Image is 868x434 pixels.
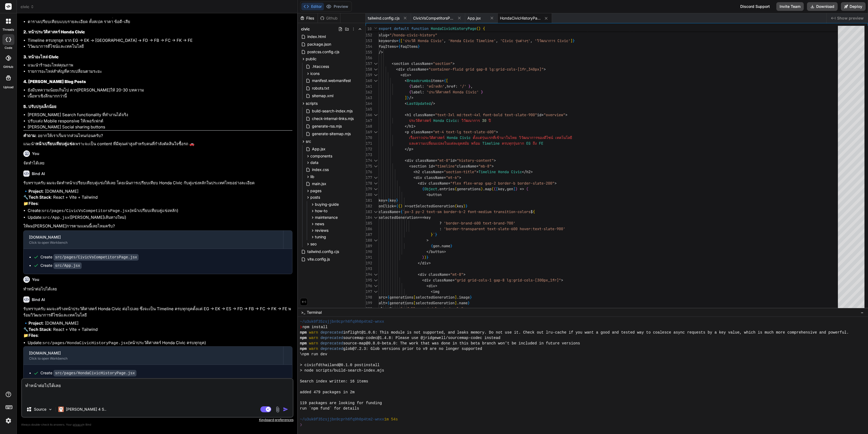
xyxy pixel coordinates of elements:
[372,78,379,84] div: Click to collapse the range.
[409,141,469,146] span: และความเปลี่ยนแปลงในแต่ละยุคสมัย
[23,188,292,207] p: 🔹 : [DOMAIN_NAME] 🔧 : React + Vite + Tailwind 📁 :
[457,118,459,123] span: :
[446,118,457,123] span: Civic
[442,78,444,83] span: =
[372,129,379,135] div: Click to collapse the range.
[366,123,372,129] div: 168
[565,112,567,117] span: >
[471,84,473,89] span: ,
[444,38,446,43] span: ,
[426,90,479,94] span: 'ประวัติศาสตร์ Honda Civic'
[366,72,372,78] div: 159
[422,84,424,89] span: :
[405,112,407,117] span: <
[461,118,480,123] span: วิวัฒนาการ
[411,84,422,89] span: label
[379,26,392,31] span: export
[496,129,498,134] span: >
[366,112,372,118] div: 166
[424,186,437,191] span: Object
[310,153,332,159] span: components
[28,93,292,99] li: เนื้อหาเชิงลึกมากกว่านี้
[23,133,292,139] p: : อยากให้เราเริ่มจากส่วนไหนก่อนครับ?
[405,129,407,134] span: <
[539,141,543,146] span: FE
[492,164,494,169] span: >
[526,141,531,146] span: EG
[496,38,498,43] span: ,
[379,38,396,43] span: keywords
[457,164,476,169] span: className
[431,101,435,106] span: />
[433,129,496,134] span: "mt-4 text-lg text-slate-600"
[482,118,486,123] span: 30
[435,112,537,117] span: "text-3xl md:text-4xl font-bold text-slate-900"
[492,186,494,191] span: (
[496,186,498,191] span: [
[498,186,505,191] span: key
[366,95,372,101] div: 163
[526,169,531,174] span: h2
[507,186,513,191] span: gen
[544,67,546,72] span: >
[445,84,447,89] span: ,
[513,186,515,191] span: ]
[366,129,372,135] div: 169
[448,181,450,186] span: =
[478,169,496,174] span: Timeline
[409,124,413,129] span: h1
[500,15,541,21] span: HondaCivicHistoryPage.jsx
[405,78,407,83] span: <
[318,15,340,21] div: Github
[306,101,318,106] span: scripts
[372,72,379,78] div: Click to collapse the range.
[310,188,321,194] span: pages
[476,169,478,174] span: >
[379,50,383,55] span: />
[387,198,390,203] span: {
[413,124,416,129] span: >
[407,101,431,106] span: LastUpdated
[3,85,14,90] label: Upload
[275,406,281,413] img: attachment
[476,164,478,169] span: =
[776,2,804,11] button: Invite Team
[433,61,452,66] span: "section"
[431,26,476,31] span: HondaCivicHistoryPage
[387,33,390,37] span: =
[366,175,372,180] div: 177
[310,195,320,200] span: posts
[505,186,507,191] span: ,
[379,198,385,203] span: key
[455,186,457,191] span: (
[409,90,411,94] span: {
[437,186,439,191] span: .
[405,101,407,106] span: <
[435,158,437,163] span: =
[366,26,372,32] span: 10
[447,84,455,89] span: href
[522,169,526,174] span: </
[411,164,433,169] span: section id
[366,61,372,66] div: 157
[396,38,398,43] span: =
[398,44,400,49] span: {
[311,146,326,152] span: App.jsx
[28,124,292,130] li: [PERSON_NAME] Social sharing buttons
[366,84,372,89] div: 161
[429,192,442,197] span: button
[311,123,342,129] span: generate-rss.mjs
[372,192,379,198] div: Click to collapse the range.
[526,186,528,191] span: (
[372,61,379,66] div: Click to collapse the range.
[459,175,461,180] span: >
[439,186,455,191] span: entries
[413,175,416,180] span: <
[433,112,435,117] span: =
[307,49,340,55] span: postcss.config.cjs
[413,15,454,21] span: CivicVsCompetitorsPage.jsx
[422,90,424,94] span: :
[420,181,448,186] span: div className
[394,26,409,31] span: default
[396,44,398,49] span: =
